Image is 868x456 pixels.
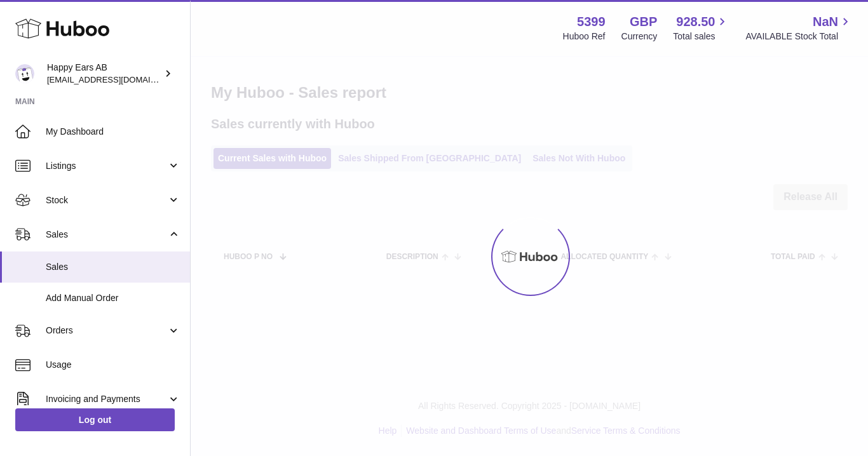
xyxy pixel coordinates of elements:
a: NaN AVAILABLE Stock Total [745,13,853,43]
div: Happy Ears AB [47,62,161,86]
a: 928.50 Total sales [673,13,729,43]
div: Huboo Ref [563,30,606,43]
span: My Dashboard [46,126,180,138]
span: Sales [46,261,180,273]
span: Sales [46,229,167,241]
strong: GBP [630,13,657,30]
img: 3pl@happyearsearplugs.com [15,64,34,83]
div: Currency [621,30,658,43]
a: Log out [15,408,175,431]
span: Listings [46,160,167,172]
span: Usage [46,359,180,371]
span: Stock [46,194,167,206]
span: [EMAIL_ADDRESS][DOMAIN_NAME] [47,74,187,84]
span: Total sales [673,30,729,43]
span: 928.50 [676,13,715,30]
span: Invoicing and Payments [46,393,167,405]
strong: 5399 [577,13,606,30]
span: NaN [813,13,838,30]
span: AVAILABLE Stock Total [745,30,853,43]
span: Add Manual Order [46,292,180,304]
span: Orders [46,325,167,337]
